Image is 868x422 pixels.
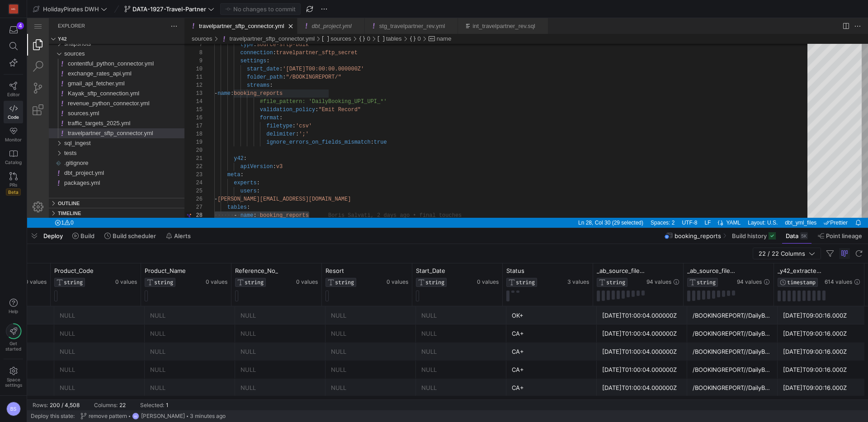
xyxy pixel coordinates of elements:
[246,145,249,152] span: :
[150,325,230,342] div: NULL
[60,379,139,397] div: NULL
[31,3,109,15] button: HolidayPirates DWH
[508,4,521,13] ul: Tab actions
[132,5,206,13] span: DATA-1927-Travel-Partner
[165,185,175,193] div: 27
[150,361,230,379] div: NULL
[786,232,798,239] span: Data
[241,343,320,361] div: NULL
[783,307,863,324] div: [DATE]T09:00:16.000Z
[697,279,716,286] span: STRING
[602,361,682,379] div: [DATE]T01:00:04.000000Z
[150,307,230,324] div: NULL
[9,5,18,14] div: HG
[698,200,716,210] a: YAML
[246,32,249,38] span: :
[165,145,175,153] div: 22
[241,325,320,342] div: NULL
[78,410,228,422] button: remove patternBS[PERSON_NAME]3 minutes ago
[418,4,430,13] ul: Tab actions
[230,170,233,176] span: :
[22,51,157,61] div: exchange_rates_api.yml
[43,5,99,13] span: HolidayPirates DWH
[239,105,265,111] span: filetype
[213,40,240,46] span: settings
[31,110,157,120] div: /sources/travelpartner_sftp_connector.yml
[41,72,112,79] span: Kayak_sftp_connection.yml
[4,1,23,17] a: HG
[4,146,23,169] a: Catalog
[4,399,23,418] button: BS
[37,130,157,140] div: /tests
[303,17,324,24] span: sources
[141,413,185,419] span: [PERSON_NAME]
[233,194,282,201] span: booking_reports
[206,279,227,285] span: 0 values
[693,307,772,324] div: /BOOKINGREPORT//DailyBooking_UPI_UPI_14082025.csv
[165,112,175,120] div: 18
[783,325,863,342] div: [DATE]T09:00:16.000Z
[800,232,808,239] div: 5K
[27,150,157,160] div: /dbt_project.yml
[122,3,217,15] button: DATA-1927-Travel-Partner
[210,194,213,201] span: ·‌
[421,379,501,397] div: NULL
[272,113,282,119] span: ';'
[37,161,73,168] span: packages.yml
[22,41,157,51] div: contentful_python_connector.yml
[340,16,343,26] div: 0 (module)
[285,5,325,11] a: dbt_project.yml
[325,4,337,13] ul: Tab actions
[22,150,157,160] div: dbt_project.yml
[567,279,589,285] span: 3 values
[421,343,501,361] div: NULL
[233,80,360,87] span: #file_pattern: 'DailyBooking_UPI_UPI_*'
[37,131,49,138] span: tests
[814,228,866,244] button: Point lineage
[675,232,721,239] span: booking_reports
[359,16,375,26] div: tables (array)
[331,361,410,379] div: NULL
[31,41,157,51] div: /sources/contentful_python_connector.yml
[8,309,19,314] span: Help
[233,97,252,103] span: format
[512,307,591,324] div: OK+
[27,140,157,150] div: /.gitignore
[190,413,226,419] span: 3 minutes ago
[252,97,255,103] span: :
[718,200,753,210] a: Layout: U.S.
[41,92,72,98] span: sources.yml
[145,267,186,274] span: Product_Name
[37,141,61,148] span: .gitignore
[37,31,157,41] div: /sources
[753,248,821,259] button: 22 / 22 Columns
[8,114,19,120] span: Code
[100,228,160,244] button: Build scheduler
[737,279,762,285] span: 94 values
[22,110,157,120] div: travelpartner_sftp_connector.yml
[717,200,754,210] div: Layout: U.S.
[344,121,347,127] span: :
[22,130,157,140] div: tests
[31,90,157,100] div: /sources/sources.yml
[4,101,23,123] a: Code
[674,200,687,210] div: LF
[693,379,772,397] div: /BOOKINGREPORT//DailyBooking_UPI_UPI_14082025.csv
[165,80,175,88] div: 14
[241,379,320,397] div: NULL
[416,267,445,274] span: Start_Date
[200,154,213,160] span: meta
[220,186,223,192] span: :
[410,16,425,26] div: name (string)
[68,228,99,244] button: Build
[826,200,836,210] a: Notifications
[165,31,175,39] div: 8
[516,279,535,286] span: STRING
[646,279,671,285] span: 94 values
[187,178,190,184] span: -
[288,89,291,95] span: :
[732,232,767,239] span: Build history
[132,413,139,420] div: BS
[165,39,175,47] div: 9
[782,228,812,244] button: Data5K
